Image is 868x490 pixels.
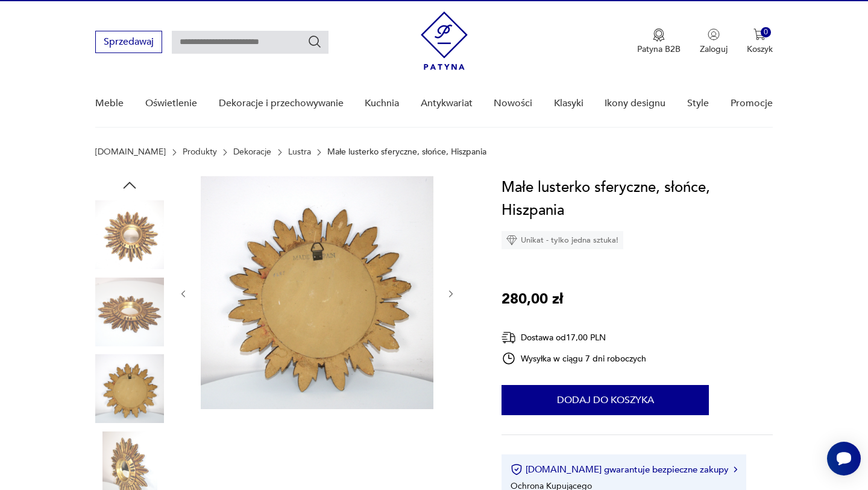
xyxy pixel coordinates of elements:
p: Koszyk [747,43,773,55]
a: Style [687,80,709,127]
a: Promocje [731,80,773,127]
button: Zaloguj [700,28,728,55]
img: Ikona medalu [653,28,665,42]
div: Wysyłka w ciągu 7 dni roboczych [502,351,646,366]
a: Kuchnia [365,80,399,127]
p: Zaloguj [700,43,728,55]
p: Patyna B2B [637,43,681,55]
a: Lustra [288,147,311,157]
a: Klasyki [554,80,583,127]
a: Ikona medaluPatyna B2B [637,28,681,55]
a: [DOMAIN_NAME] [95,147,166,157]
button: Dodaj do koszyka [502,385,709,415]
img: Ikona diamentu [506,235,517,246]
a: Ikony designu [605,80,665,127]
img: Ikonka użytkownika [708,28,720,40]
img: Zdjęcie produktu Małe lusterko sferyczne, słońce, Hiszpania [95,200,164,269]
img: Zdjęcie produktu Małe lusterko sferyczne, słońce, Hiszpania [95,278,164,346]
a: Dekoracje i przechowywanie [219,80,344,127]
a: Sprzedawaj [95,39,162,47]
button: Sprzedawaj [95,31,162,53]
a: Nowości [494,80,532,127]
img: Ikona dostawy [502,330,516,345]
button: Szukaj [307,34,322,49]
img: Zdjęcie produktu Małe lusterko sferyczne, słońce, Hiszpania [201,176,433,409]
div: Dostawa od 17,00 PLN [502,330,646,345]
img: Ikona certyfikatu [511,463,523,476]
a: Antykwariat [421,80,473,127]
button: 0Koszyk [747,28,773,55]
div: 0 [761,27,771,37]
img: Ikona strzałki w prawo [734,466,737,472]
div: Unikat - tylko jedna sztuka! [502,231,623,249]
h1: Małe lusterko sferyczne, słońce, Hiszpania [502,176,772,222]
a: Dekoracje [233,147,271,157]
button: [DOMAIN_NAME] gwarantuje bezpieczne zakupy [511,463,737,476]
img: Zdjęcie produktu Małe lusterko sferyczne, słońce, Hiszpania [95,354,164,423]
iframe: Smartsupp widget button [827,442,861,476]
a: Meble [95,80,124,127]
img: Ikona koszyka [753,28,766,40]
button: Patyna B2B [637,28,681,55]
p: Małe lusterko sferyczne, słońce, Hiszpania [327,147,486,157]
img: Patyna - sklep z meblami i dekoracjami vintage [421,11,468,70]
a: Produkty [183,147,217,157]
p: 280,00 zł [502,288,563,311]
a: Oświetlenie [145,80,197,127]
